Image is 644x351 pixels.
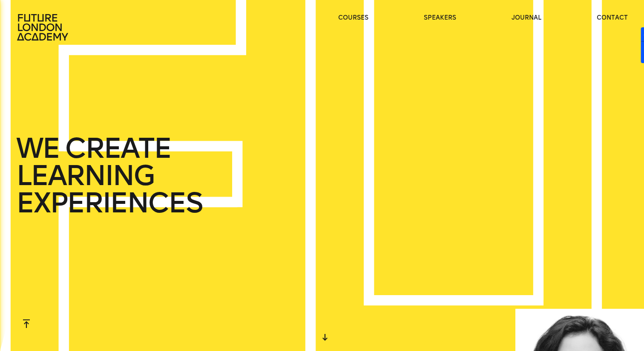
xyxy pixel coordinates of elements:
span: CREATE [65,135,171,162]
span: WE [16,135,59,162]
a: speakers [424,14,456,22]
span: EXPERIENCES [16,189,202,217]
span: LEARNING [16,162,154,189]
a: journal [512,14,541,22]
a: contact [597,14,628,22]
a: courses [338,14,368,22]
